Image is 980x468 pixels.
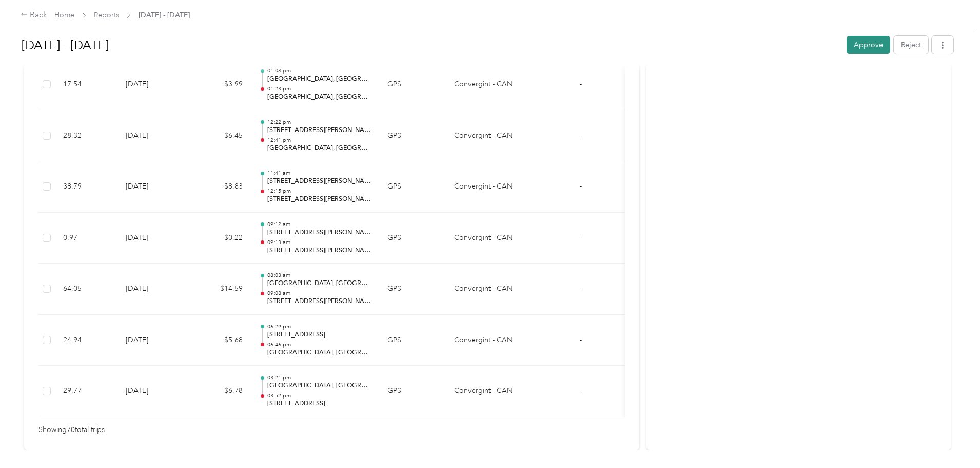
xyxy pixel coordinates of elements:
[379,213,446,264] td: GPS
[267,221,371,228] p: 09:12 am
[580,182,582,191] span: -
[267,228,371,237] p: [STREET_ADDRESS][PERSON_NAME]
[189,110,251,162] td: $6.45
[379,161,446,213] td: GPS
[189,213,251,264] td: $0.22
[117,110,189,162] td: [DATE]
[267,177,371,186] p: [STREET_ADDRESS][PERSON_NAME]
[117,213,189,264] td: [DATE]
[189,315,251,366] td: $5.68
[267,297,371,306] p: [STREET_ADDRESS][PERSON_NAME]
[267,170,371,177] p: 11:41 am
[580,335,582,344] span: -
[267,144,371,153] p: [GEOGRAPHIC_DATA], [GEOGRAPHIC_DATA], [GEOGRAPHIC_DATA]
[117,59,189,110] td: [DATE]
[117,161,189,213] td: [DATE]
[267,323,371,330] p: 06:29 pm
[379,315,446,366] td: GPS
[267,239,371,246] p: 09:13 am
[55,366,117,417] td: 29.77
[94,11,119,20] a: Reports
[22,33,839,58] h1: Sep 1 - 30, 2025
[139,10,190,21] span: [DATE] - [DATE]
[55,264,117,315] td: 64.05
[189,161,251,213] td: $8.83
[117,315,189,366] td: [DATE]
[55,59,117,110] td: 17.54
[54,11,74,20] a: Home
[379,59,446,110] td: GPS
[38,424,105,436] span: Showing 70 total trips
[267,195,371,204] p: [STREET_ADDRESS][PERSON_NAME], Centre d'achats de [GEOGRAPHIC_DATA], [GEOGRAPHIC_DATA][PERSON_NAM...
[267,188,371,195] p: 12:15 pm
[189,264,251,315] td: $14.59
[379,264,446,315] td: GPS
[55,315,117,366] td: 24.94
[55,213,117,264] td: 0.97
[189,366,251,417] td: $6.78
[21,9,47,22] div: Back
[267,341,371,348] p: 06:46 pm
[267,399,371,408] p: [STREET_ADDRESS]
[267,272,371,279] p: 08:03 am
[894,36,928,54] button: Reject
[55,161,117,213] td: 38.79
[580,80,582,88] span: -
[267,92,371,102] p: [GEOGRAPHIC_DATA], [GEOGRAPHIC_DATA], [GEOGRAPHIC_DATA], [GEOGRAPHIC_DATA]
[267,119,371,126] p: 12:22 pm
[923,410,980,468] iframe: Everlance-gr Chat Button Frame
[580,233,582,242] span: -
[379,366,446,417] td: GPS
[267,290,371,297] p: 09:08 am
[117,264,189,315] td: [DATE]
[446,315,523,366] td: Convergint - CAN
[267,74,371,84] p: [GEOGRAPHIC_DATA], [GEOGRAPHIC_DATA], [GEOGRAPHIC_DATA]
[267,330,371,340] p: [STREET_ADDRESS]
[267,126,371,135] p: [STREET_ADDRESS][PERSON_NAME], Centre d'achats de [GEOGRAPHIC_DATA], [GEOGRAPHIC_DATA][PERSON_NAM...
[267,246,371,255] p: [STREET_ADDRESS][PERSON_NAME]
[446,110,523,162] td: Convergint - CAN
[189,59,251,110] td: $3.99
[580,386,582,395] span: -
[117,366,189,417] td: [DATE]
[446,59,523,110] td: Convergint - CAN
[267,348,371,358] p: [GEOGRAPHIC_DATA], [GEOGRAPHIC_DATA], [GEOGRAPHIC_DATA]
[267,381,371,390] p: [GEOGRAPHIC_DATA], [GEOGRAPHIC_DATA], [GEOGRAPHIC_DATA]
[267,279,371,288] p: [GEOGRAPHIC_DATA], [GEOGRAPHIC_DATA], [GEOGRAPHIC_DATA]
[446,264,523,315] td: Convergint - CAN
[580,284,582,293] span: -
[267,374,371,381] p: 03:21 pm
[580,131,582,140] span: -
[55,110,117,162] td: 28.32
[446,161,523,213] td: Convergint - CAN
[446,366,523,417] td: Convergint - CAN
[379,110,446,162] td: GPS
[267,137,371,144] p: 12:41 pm
[446,213,523,264] td: Convergint - CAN
[267,85,371,92] p: 01:23 pm
[267,392,371,399] p: 03:52 pm
[847,36,890,54] button: Approve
